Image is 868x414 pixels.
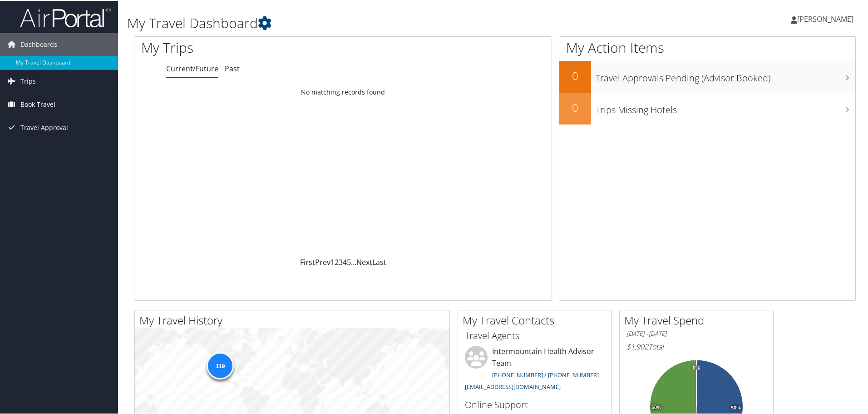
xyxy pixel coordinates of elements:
[791,5,863,32] a: [PERSON_NAME]
[343,256,347,266] a: 4
[347,256,351,266] a: 5
[139,312,449,327] h2: My Travel History
[20,69,36,92] span: Trips
[460,345,609,394] li: Intermountain Health Advisor Team
[693,364,700,370] tspan: 0%
[559,67,591,83] h2: 0
[20,6,111,27] img: airportal-logo.png
[797,13,853,23] span: [PERSON_NAME]
[372,256,386,266] a: Last
[463,312,612,327] h2: My Travel Contacts
[20,32,57,55] span: Dashboards
[339,256,343,266] a: 3
[134,83,552,100] td: No matching records found
[207,351,234,379] div: 119
[465,329,605,341] h3: Travel Agents
[127,13,617,32] h1: My Travel Dashboard
[465,398,605,410] h3: Online Support
[626,341,648,351] span: $1,902
[624,312,773,327] h2: My Travel Spend
[559,99,591,115] h2: 0
[492,370,599,378] a: [PHONE_NUMBER] / [PHONE_NUMBER]
[20,92,55,115] span: Book Travel
[559,37,855,56] h1: My Action Items
[465,382,561,390] a: [EMAIL_ADDRESS][DOMAIN_NAME]
[141,37,371,56] h1: My Trips
[330,256,335,266] a: 1
[351,256,356,266] span: …
[596,66,855,84] h3: Travel Approvals Pending (Advisor Booked)
[596,98,855,115] h3: Trips Missing Hotels
[225,63,240,73] a: Past
[559,60,855,92] a: 0Travel Approvals Pending (Advisor Booked)
[626,341,766,351] h6: Total
[356,256,372,266] a: Next
[166,63,218,73] a: Current/Future
[315,256,330,266] a: Prev
[559,92,855,124] a: 0Trips Missing Hotels
[731,404,741,410] tspan: 50%
[651,404,661,409] tspan: 50%
[335,256,339,266] a: 2
[626,329,766,337] h6: [DATE] - [DATE]
[300,256,315,266] a: First
[20,115,68,138] span: Travel Approval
